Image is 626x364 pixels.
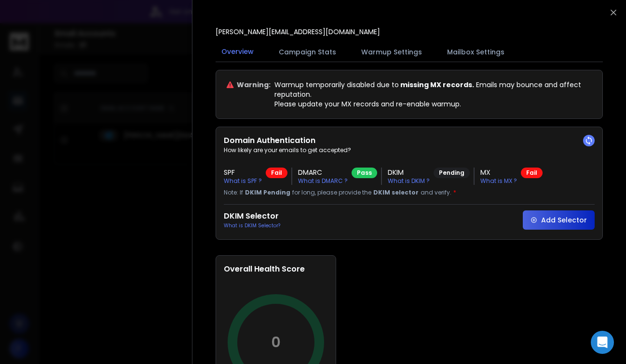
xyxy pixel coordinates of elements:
span: DKIM selector [373,189,419,196]
button: Mailbox Settings [441,41,510,63]
span: missing MX records. [399,80,474,90]
p: What is DKIM Selector? [224,222,280,229]
button: Overview [216,41,259,63]
p: [PERSON_NAME][EMAIL_ADDRESS][DOMAIN_NAME] [216,27,380,37]
p: Warmup temporarily disabled due to Emails may bounce and affect reputation. Please update your MX... [274,80,593,109]
h3: DKIM [388,168,430,177]
div: Open Intercom Messenger [591,331,614,354]
span: DKIM Pending [245,189,290,196]
h2: Overall Health Score [224,263,328,275]
button: Add Selector [523,210,595,230]
p: Warning: [237,80,271,90]
button: Campaign Stats [273,41,342,63]
h3: MX [480,168,517,177]
p: What is MX ? [480,177,517,185]
div: Pass [352,168,377,178]
div: Fail [266,168,287,178]
p: What is DKIM ? [388,177,430,185]
h2: Domain Authentication [224,135,595,146]
div: Pending [434,168,470,178]
p: Note: If for long, please provide the and verify. [224,189,595,196]
p: 0 [271,334,281,351]
div: Fail [521,168,543,178]
button: Warmup Settings [355,41,428,63]
h3: SPF [224,168,262,177]
p: What is SPF ? [224,177,262,185]
h2: DKIM Selector [224,210,280,222]
p: How likely are your emails to get accepted? [224,146,595,154]
p: What is DMARC ? [298,177,348,185]
h3: DMARC [298,168,348,177]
